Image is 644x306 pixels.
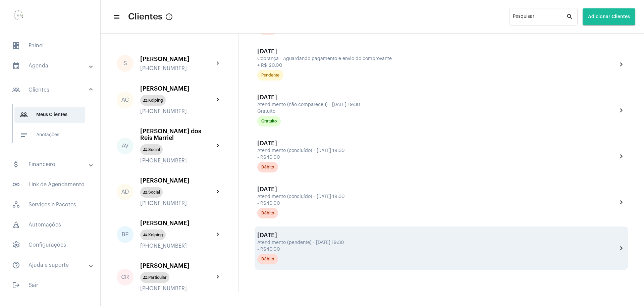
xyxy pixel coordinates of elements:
[617,198,625,206] mat-icon: chevron_right
[261,119,277,123] div: Gratuito
[140,177,214,184] div: [PERSON_NAME]
[214,142,222,150] mat-icon: chevron_right
[214,96,222,104] mat-icon: chevron_right
[617,152,625,160] mat-icon: chevron_right
[257,63,615,68] div: + R$120,00
[117,55,133,72] div: S
[12,62,90,70] mat-panel-title: Agenda
[257,94,617,101] div: [DATE]
[261,211,274,215] div: Débito
[12,42,20,50] span: sidenav icon
[140,128,214,141] div: [PERSON_NAME] dos Reis Marriel
[113,13,119,21] mat-icon: sidenav icon
[257,140,617,147] div: [DATE]
[140,243,214,249] div: [PHONE_NUMBER]
[257,109,615,114] div: Gratuito
[14,127,85,143] span: Anotações
[143,98,148,103] mat-icon: group
[140,220,214,226] div: [PERSON_NAME]
[143,147,148,152] mat-icon: group
[257,194,615,199] div: Atendimento (concluído) - [DATE] 19:30
[140,65,214,71] div: [PHONE_NUMBER]
[261,257,274,261] div: Débito
[12,181,20,189] mat-icon: sidenav icon
[588,14,630,19] span: Adicionar Clientes
[12,62,20,70] mat-icon: sidenav icon
[12,221,20,229] span: sidenav icon
[4,79,100,101] mat-expansion-panel-header: sidenav iconClientes
[140,187,163,198] mat-chip: Social
[140,85,214,92] div: [PERSON_NAME]
[7,38,94,54] span: Painel
[12,86,90,94] mat-panel-title: Clientes
[214,59,222,67] mat-icon: chevron_right
[7,277,94,293] span: Sair
[513,15,566,21] input: Pesquisar
[140,158,214,164] div: [PHONE_NUMBER]
[12,261,20,269] mat-icon: sidenav icon
[7,237,94,253] span: Configurações
[4,156,100,172] mat-expansion-panel-header: sidenav iconFinanceiro
[257,56,615,61] div: Cobrança - Aguardando pagamento e envio do comprovante
[583,8,635,25] button: Adicionar Clientes
[14,107,85,123] span: Meus Clientes
[143,190,148,195] mat-icon: group
[12,281,20,289] mat-icon: sidenav icon
[140,272,169,283] mat-chip: Particular
[140,262,214,269] div: [PERSON_NAME]
[5,3,32,30] img: 0d939d3e-dcd2-0964-4adc-7f8e0d1a206f.png
[257,247,615,252] div: - R$40,00
[140,229,166,240] mat-chip: Kolping
[12,201,20,209] span: sidenav icon
[20,131,28,139] mat-icon: sidenav icon
[7,217,94,233] span: Automações
[117,92,133,108] div: AC
[4,101,100,152] div: sidenav iconClientes
[117,269,133,286] div: CR
[12,261,90,269] mat-panel-title: Ajuda e suporte
[7,197,94,213] span: Serviços e Pacotes
[261,165,274,169] div: Débito
[214,273,222,281] mat-icon: chevron_right
[12,160,90,168] mat-panel-title: Financeiro
[257,48,617,55] div: [DATE]
[140,95,166,106] mat-chip: Kolping
[617,244,625,252] mat-icon: chevron_right
[12,160,20,168] mat-icon: sidenav icon
[257,201,615,206] div: - R$40,00
[257,186,617,193] div: [DATE]
[140,108,214,114] div: [PHONE_NUMBER]
[617,106,625,114] mat-icon: chevron_right
[128,11,162,22] span: Clientes
[165,13,173,21] mat-icon: Button that displays a tooltip when focused or hovered over
[20,111,28,119] mat-icon: sidenav icon
[257,240,615,245] div: Atendimento (pendente) - [DATE] 19:30
[257,155,615,160] div: - R$40,00
[261,73,279,78] div: Pendente
[140,200,214,206] div: [PHONE_NUMBER]
[617,60,625,68] mat-icon: chevron_right
[7,176,94,193] span: Link de Agendamento
[257,102,615,107] div: Atendimento (não compareceu) - [DATE] 19:30
[257,232,617,239] div: [DATE]
[117,138,133,154] div: AV
[162,10,176,23] button: Button that displays a tooltip when focused or hovered over
[257,148,615,153] div: Atendimento (concluído) - [DATE] 19:30
[566,13,574,21] mat-icon: search
[140,144,163,155] mat-chip: Social
[12,86,20,94] mat-icon: sidenav icon
[143,233,148,237] mat-icon: group
[214,188,222,196] mat-icon: chevron_right
[12,241,20,249] span: sidenav icon
[4,58,100,74] mat-expansion-panel-header: sidenav iconAgenda
[214,231,222,239] mat-icon: chevron_right
[4,257,100,273] mat-expansion-panel-header: sidenav iconAjuda e suporte
[140,56,214,62] div: [PERSON_NAME]
[143,275,148,280] mat-icon: group
[140,286,214,292] div: [PHONE_NUMBER]
[117,184,133,200] div: AD
[117,226,133,243] div: BF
